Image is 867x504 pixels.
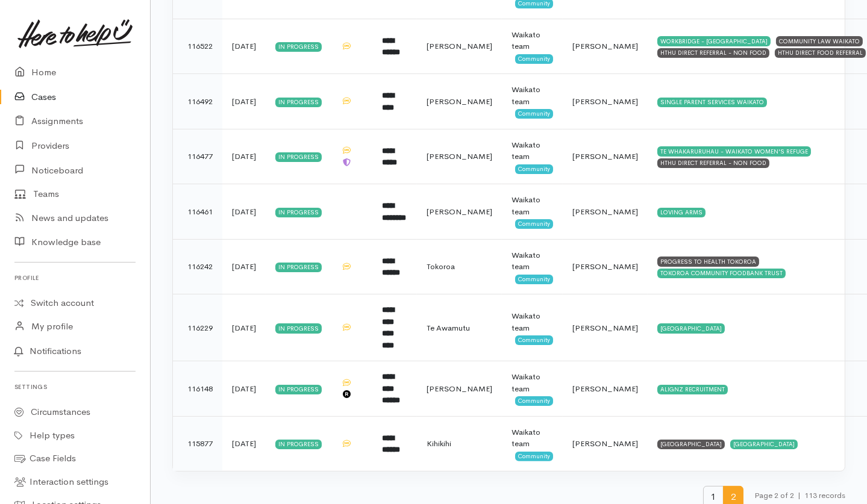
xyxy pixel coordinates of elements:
[657,385,728,394] div: ALIGNZ RECRUITMENT
[657,208,706,217] div: LOVING ARMS
[572,323,638,333] span: [PERSON_NAME]
[512,84,553,107] div: Waikato team
[173,19,222,74] td: 116522
[173,416,222,471] td: 115877
[222,129,266,184] td: [DATE]
[275,385,322,394] div: In progress
[275,323,322,333] div: In progress
[512,371,553,394] div: Waikato team
[572,41,638,51] span: [PERSON_NAME]
[427,261,455,272] span: Tokoroa
[427,384,492,394] span: [PERSON_NAME]
[572,96,638,107] span: [PERSON_NAME]
[512,194,553,217] div: Waikato team
[173,239,222,294] td: 116242
[512,426,553,450] div: Waikato team
[275,208,322,217] div: In progress
[222,239,266,294] td: [DATE]
[515,219,553,229] span: Community
[275,263,322,272] div: In progress
[222,361,266,417] td: [DATE]
[427,438,451,449] span: Kihikihi
[427,96,492,107] span: [PERSON_NAME]
[275,440,322,449] div: In progress
[14,270,136,286] h6: Profile
[512,310,553,334] div: Waikato team
[512,249,553,273] div: Waikato team
[515,54,553,64] span: Community
[173,294,222,361] td: 116229
[572,438,638,449] span: [PERSON_NAME]
[222,416,266,471] td: [DATE]
[512,29,553,52] div: Waikato team
[730,440,798,449] div: [GEOGRAPHIC_DATA]
[657,146,811,156] div: TE WHAKARURUHAU - WAIKATO WOMEN'S REFUGE
[657,269,786,278] div: TOKOROA COMMUNITY FOODBANK TRUST
[512,139,553,163] div: Waikato team
[572,151,638,161] span: [PERSON_NAME]
[427,323,470,333] span: Te Awamutu
[427,41,492,51] span: [PERSON_NAME]
[222,294,266,361] td: [DATE]
[173,361,222,417] td: 116148
[572,384,638,394] span: [PERSON_NAME]
[657,36,771,46] div: WORKBRIDGE - [GEOGRAPHIC_DATA]
[657,257,759,266] div: PROGRESS TO HEALTH TOKOROA
[572,207,638,217] span: [PERSON_NAME]
[515,275,553,284] span: Community
[275,98,322,107] div: In progress
[427,151,492,161] span: [PERSON_NAME]
[275,42,322,52] div: In progress
[515,164,553,174] span: Community
[776,36,863,46] div: COMMUNITY LAW WAIKATO
[275,152,322,162] div: In progress
[572,261,638,272] span: [PERSON_NAME]
[657,440,725,449] div: [GEOGRAPHIC_DATA]
[515,452,553,461] span: Community
[222,184,266,240] td: [DATE]
[222,74,266,129] td: [DATE]
[515,335,553,345] span: Community
[657,48,769,58] div: HTHU DIRECT REFERRAL - NON FOOD
[657,158,769,168] div: HTHU DIRECT REFERRAL - NON FOOD
[515,109,553,119] span: Community
[173,129,222,184] td: 116477
[657,323,725,333] div: [GEOGRAPHIC_DATA]
[427,207,492,217] span: [PERSON_NAME]
[515,396,553,406] span: Community
[798,490,801,500] span: |
[222,19,266,74] td: [DATE]
[173,184,222,240] td: 116461
[14,379,136,395] h6: Settings
[657,98,767,107] div: SINGLE PARENT SERVICES WAIKATO
[775,48,866,58] div: HTHU DIRECT FOOD REFERRAL
[173,74,222,129] td: 116492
